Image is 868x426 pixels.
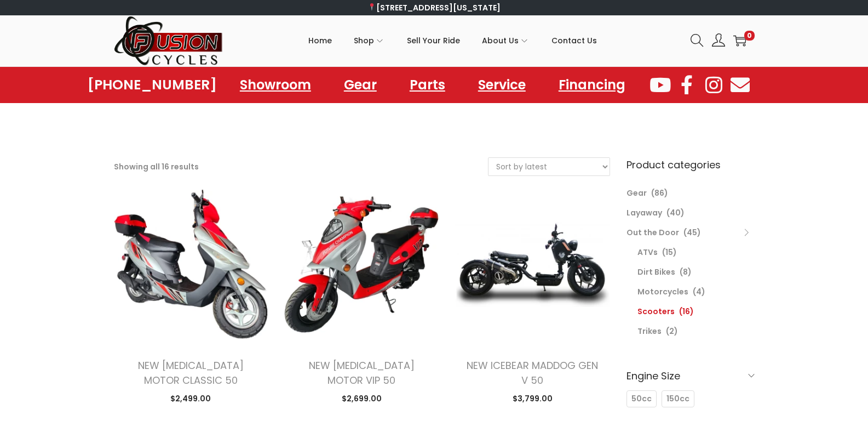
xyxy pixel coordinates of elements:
[308,27,332,54] span: Home
[333,72,388,98] a: Gear
[637,266,675,277] a: Dirt Bikes
[368,3,376,11] img: 📍
[88,77,217,93] a: [PHONE_NUMBER]
[637,306,675,317] a: Scooters
[513,393,553,404] span: 3,799.00
[488,158,610,175] select: Shop order
[399,72,456,98] a: Parts
[482,16,530,65] a: About Us
[467,359,598,387] a: NEW ICEBEAR MADDOG GEN V 50
[651,188,668,198] span: (86)
[138,359,244,387] a: NEW [MEDICAL_DATA] MOTOR CLASSIC 50
[666,326,678,337] span: (2)
[309,359,415,387] a: NEW [MEDICAL_DATA] MOTOR VIP 50
[733,34,746,47] a: 0
[626,207,662,218] a: Layaway
[662,247,677,258] span: (15)
[683,227,701,238] span: (45)
[223,16,682,65] nav: Primary navigation
[342,393,382,404] span: 2,699.00
[679,306,694,317] span: (16)
[513,393,518,404] span: $
[666,207,685,218] span: (40)
[308,16,332,65] a: Home
[631,393,652,405] span: 50cc
[666,393,689,405] span: 150cc
[626,363,755,389] h6: Engine Size
[229,72,322,98] a: Showroom
[680,266,692,277] span: (8)
[548,72,636,98] a: Financing
[551,27,597,54] span: Contact Us
[354,27,374,54] span: Shop
[114,15,223,66] img: Woostify retina logo
[626,227,679,238] a: Out the Door
[342,393,347,404] span: $
[551,16,597,65] a: Contact Us
[407,27,460,54] span: Sell Your Ride
[170,393,175,404] span: $
[467,72,537,98] a: Service
[637,247,658,258] a: ATVs
[626,188,647,198] a: Gear
[482,27,519,54] span: About Us
[637,286,688,297] a: Motorcycles
[170,393,211,404] span: 2,499.00
[407,16,460,65] a: Sell Your Ride
[637,326,662,337] a: Trikes
[354,16,385,65] a: Shop
[693,286,705,297] span: (4)
[626,157,755,172] h6: Product categories
[229,72,636,98] nav: Menu
[367,2,501,13] a: [STREET_ADDRESS][US_STATE]
[114,159,199,174] p: Showing all 16 results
